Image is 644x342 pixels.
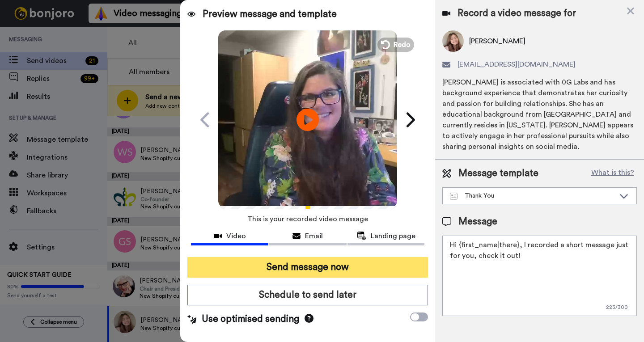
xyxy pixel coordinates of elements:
button: Schedule to send later [187,285,428,305]
button: What is this? [589,167,637,180]
div: Thank You [450,191,615,200]
button: Send message now [187,257,428,278]
textarea: Hi {first_name|there}, I recorded a short message just for you, check it out! [442,236,637,316]
span: Message template [458,167,538,180]
div: [PERSON_NAME] is associated with 0G Labs and has background experience that demonstrates her curi... [442,77,637,152]
img: Message-temps.svg [450,193,458,200]
span: Message [458,215,497,228]
span: Video [226,231,246,241]
span: This is your recorded video message [247,209,368,229]
span: Landing page [371,231,415,241]
span: Email [305,231,323,241]
span: Use optimised sending [202,312,299,326]
span: [EMAIL_ADDRESS][DOMAIN_NAME] [458,59,576,70]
